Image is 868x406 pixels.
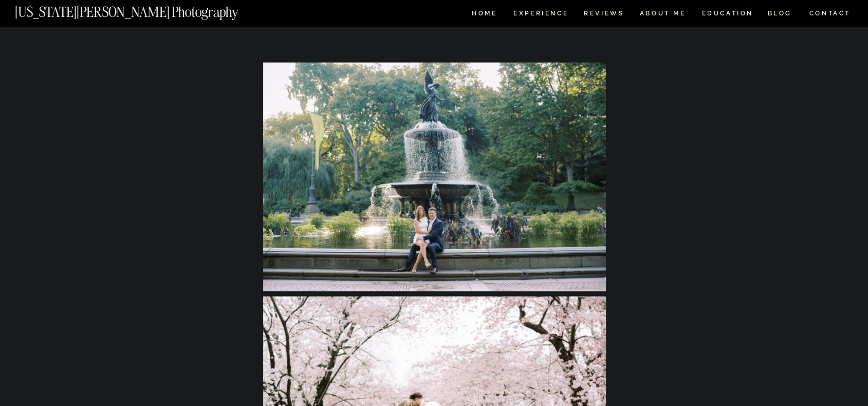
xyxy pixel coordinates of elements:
[700,10,754,19] a: EDUCATION
[767,10,792,19] a: BLOG
[639,10,686,19] a: ABOUT ME
[470,10,499,19] a: HOME
[263,63,606,291] img: Central Park Engagement Photos NYC
[808,8,851,19] a: CONTACT
[15,5,273,14] a: [US_STATE][PERSON_NAME] Photography
[584,10,622,19] a: REVIEWS
[513,10,567,19] a: Experience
